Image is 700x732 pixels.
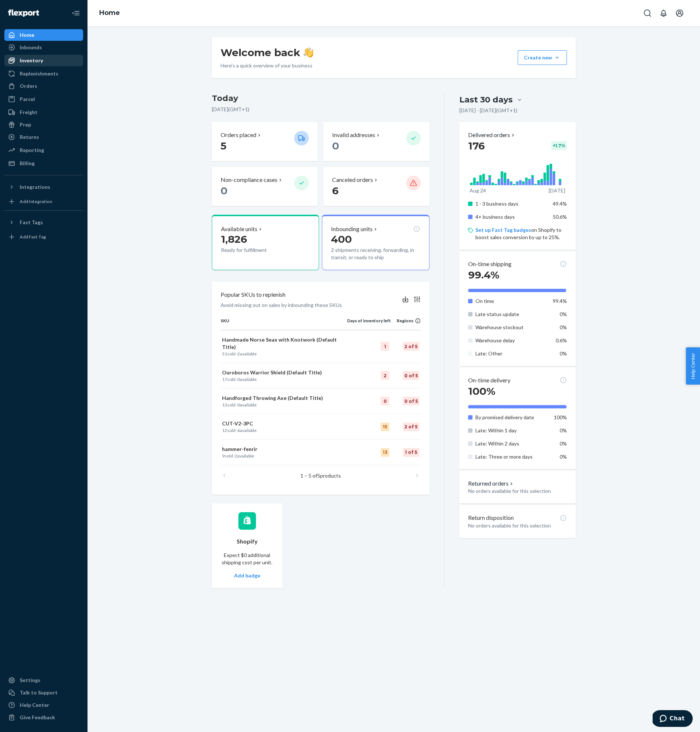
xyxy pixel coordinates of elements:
[4,93,83,105] a: Parcel
[4,80,83,92] a: Orders
[468,376,510,385] p: On-time delivery
[222,377,227,382] span: 17
[221,301,342,309] p: Avoid missing out on sales by inbounding these SKUs
[403,397,419,405] div: 0 of 5
[221,62,314,69] p: Here’s a quick overview of your business
[468,514,514,522] p: Return disposition
[221,291,285,299] p: Popular SKUs to replenish
[4,712,83,723] button: Give Feedback
[640,6,655,20] button: Open Search Box
[468,260,512,268] p: On-time shipping
[20,109,38,116] div: Freight
[468,269,499,281] span: 99.4%
[212,167,318,206] button: Non-compliance cases 0
[475,453,547,460] p: Late: Three or more days
[475,200,547,207] p: 1 - 3 business days
[8,9,39,17] img: Flexport logo
[381,342,389,351] div: 1
[347,318,391,330] th: Days of inventory left
[222,453,346,459] p: sold · available
[20,82,37,90] div: Orders
[234,572,260,579] button: Add badge
[222,351,346,357] p: sold · available
[381,423,389,431] div: 15
[221,176,277,184] p: Non-compliance cases
[549,187,565,194] p: [DATE]
[20,121,31,128] div: Prep
[560,324,567,330] span: 0%
[222,369,346,376] p: Ouroboros Warrior Shield (Default Title)
[20,70,58,77] div: Replenishments
[4,144,83,156] a: Reporting
[99,9,120,17] a: Home
[403,371,419,380] div: 0 of 5
[332,176,373,184] p: Canceled orders
[656,6,671,20] button: Open notifications
[381,397,389,405] div: 0
[20,31,34,39] div: Home
[331,225,373,233] p: Inbounding units
[4,217,83,228] button: Fast Tags
[20,689,58,696] div: Talk to Support
[222,402,227,408] span: 13
[475,213,547,221] p: 4+ business days
[4,55,83,66] a: Inventory
[554,414,567,420] span: 100%
[332,184,339,197] span: 6
[222,453,225,459] span: 9
[560,427,567,433] span: 0%
[331,233,352,245] span: 400
[222,445,346,453] p: hammer-fenrir
[468,385,495,397] span: 100%
[222,427,346,433] p: sold · available
[475,311,547,318] p: Late status update
[212,122,318,161] button: Orders placed 5
[322,215,429,270] button: Inbounding units4002 shipments receiving, forwarding, in transit, or ready to ship
[212,215,319,270] button: Available units1,826Ready for fulfillment
[381,448,389,457] div: 13
[553,200,567,207] span: 49.4%
[560,440,567,447] span: 0%
[468,131,516,139] button: Delivered orders
[222,336,346,351] p: Handmade Norse Seax with Knotwork (Default Title)
[222,394,346,402] p: Handforged Throwing Axe (Default Title)
[332,131,375,139] p: Invalid addresses
[4,68,83,79] a: Replenishments
[403,423,419,431] div: 2 of 5
[475,324,547,331] p: Warehouse stockout
[331,246,420,261] p: 2 shipments receiving, forwarding, in transit, or ready to ship
[20,198,52,205] div: Add Integration
[20,96,35,103] div: Parcel
[221,225,257,233] p: Available units
[470,187,486,194] p: Aug 24
[221,246,288,254] p: Ready for fulfillment
[560,453,567,460] span: 0%
[20,234,46,240] div: Add Fast Tag
[553,298,567,304] span: 99.4%
[237,402,240,408] span: 0
[560,311,567,317] span: 0%
[4,119,83,131] a: Prep
[20,57,43,64] div: Inventory
[468,479,514,488] button: Returned orders
[221,184,227,197] span: 0
[323,122,429,161] button: Invalid addresses 0
[475,427,547,434] p: Late: Within 1 day
[4,231,83,243] a: Add Fast Tag
[4,687,83,698] button: Talk to Support
[459,107,517,114] p: [DATE] - [DATE] ( GMT+1 )
[4,157,83,169] a: Billing
[20,147,44,154] div: Reporting
[556,337,567,343] span: 0.6%
[475,350,547,357] p: Late: Other
[20,701,49,709] div: Help Center
[4,196,83,207] a: Add Integration
[20,714,55,721] div: Give Feedback
[686,347,700,385] button: Help Center
[468,487,567,495] p: No orders available for this selection
[212,106,429,113] p: [DATE] ( GMT+1 )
